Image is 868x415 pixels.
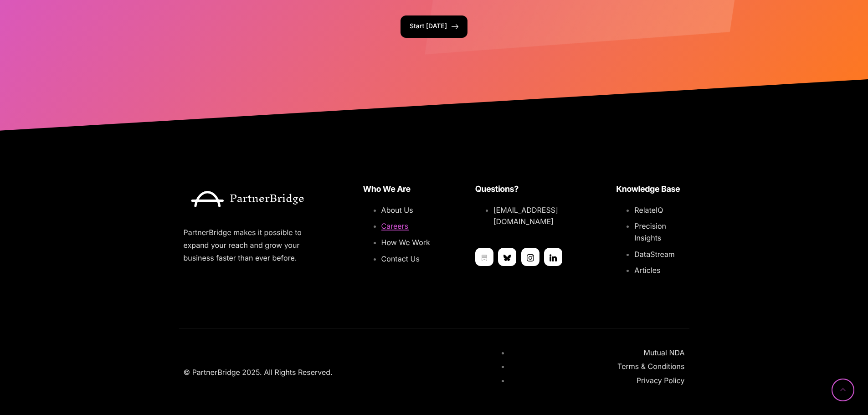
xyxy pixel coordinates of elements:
[475,248,493,266] a: Substack
[184,366,478,379] p: © PartnerBridge 2025. All Rights Reserved.
[475,184,573,195] h5: Questions?
[634,221,666,242] a: Precision Insights
[521,248,539,266] a: Instagram
[401,15,467,38] a: Start [DATE]
[634,250,675,259] a: DataStream
[410,23,447,30] span: Start [DATE]
[381,205,413,215] a: About Us
[544,248,562,266] a: LinkedIn
[637,376,685,385] a: Privacy Policy
[634,266,660,275] a: Articles
[363,184,431,195] h5: Who We Are
[381,254,420,263] a: Contact Us
[617,362,684,371] a: Terms & Conditions
[381,238,430,247] a: How We Work
[643,348,684,357] a: Mutual NDA
[498,248,516,266] a: Bluesky
[184,226,308,264] p: PartnerBridge makes it possible to expand your reach and grow your business faster than ever before.
[616,184,684,195] h5: Knowledge Base
[634,205,663,215] a: RelateIQ
[381,221,409,231] a: Careers
[493,205,558,226] a: [EMAIL_ADDRESS][DOMAIN_NAME]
